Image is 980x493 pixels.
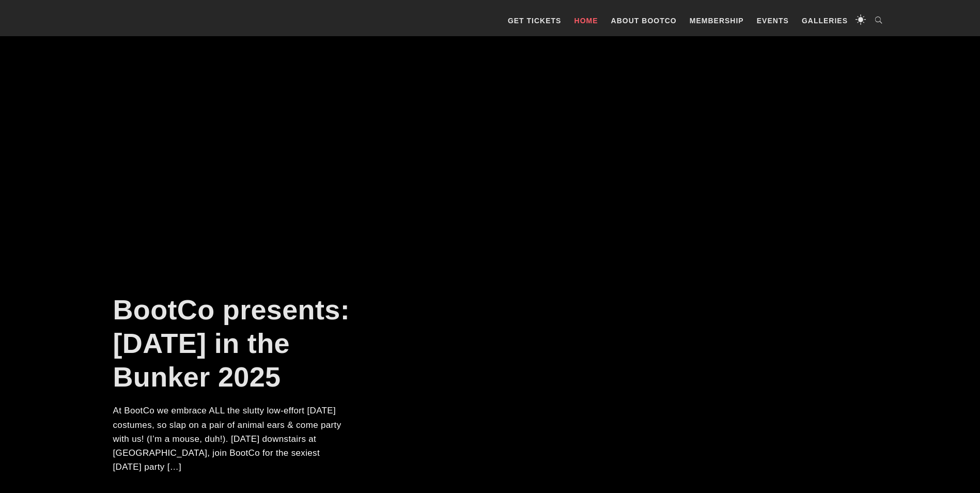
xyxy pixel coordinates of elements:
[685,5,749,36] a: Membership
[113,294,350,392] a: BootCo presents: [DATE] in the Bunker 2025
[569,5,603,36] a: Home
[503,5,567,36] a: GET TICKETS
[752,5,794,36] a: Events
[606,5,682,36] a: About BootCo
[797,5,853,36] a: Galleries
[113,404,350,474] p: At BootCo we embrace ALL the slutty low-effort [DATE] costumes, so slap on a pair of animal ears ...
